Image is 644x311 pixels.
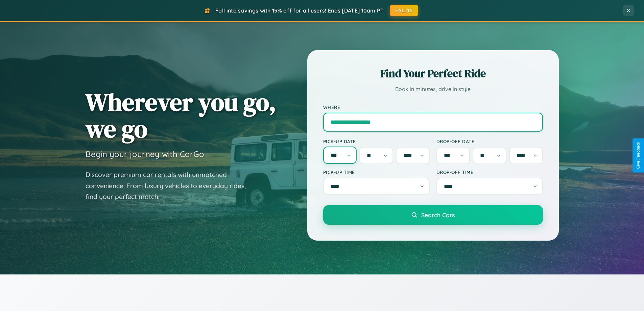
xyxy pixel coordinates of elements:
[86,89,276,142] h1: Wherever you go, we go
[86,169,255,202] p: Discover premium car rentals with unmatched convenience. From luxury vehicles to everyday rides, ...
[323,205,543,225] button: Search Cars
[390,5,418,16] button: FALL15
[323,169,430,175] label: Pick-up Time
[323,104,543,110] label: Where
[323,138,430,144] label: Pick-up Date
[86,149,204,159] h3: Begin your journey with CarGo
[215,7,385,14] span: Fall into savings with 15% off for all users! Ends [DATE] 10am PT.
[636,142,641,169] div: Give Feedback
[421,211,455,219] span: Search Cars
[436,169,543,175] label: Drop-off Time
[436,138,543,144] label: Drop-off Date
[323,84,543,94] p: Book in minutes, drive in style
[323,66,543,81] h2: Find Your Perfect Ride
